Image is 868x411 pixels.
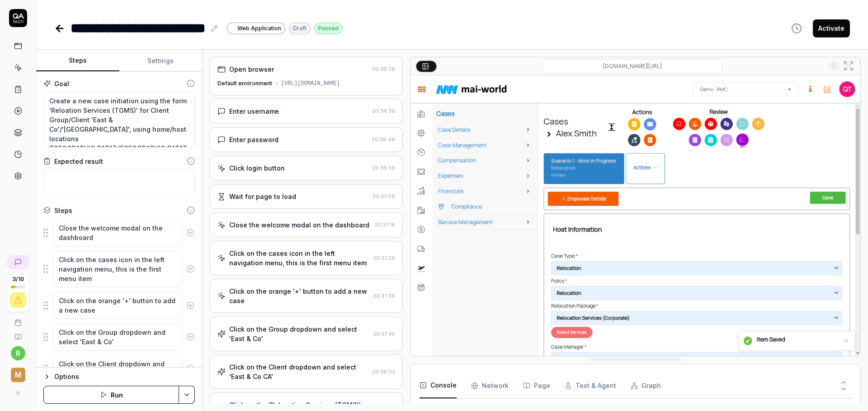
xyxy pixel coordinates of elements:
button: Show all interative elements [827,59,841,73]
button: Remove step [183,296,198,314]
button: Graph [631,373,661,398]
div: Suggestions [43,291,195,319]
button: M [4,360,32,384]
time: 20:37:45 [373,331,395,337]
div: Suggestions [43,219,195,247]
time: 20:36:59 [372,165,395,171]
time: 20:37:08 [373,193,395,199]
div: Steps [54,206,72,215]
button: Test & Agent [565,373,616,398]
time: 20:38:02 [372,369,395,375]
div: Suggestions [43,323,195,351]
button: View version history [786,19,807,37]
time: 20:36:28 [372,66,395,72]
div: Options [54,371,195,382]
a: Book a call with us [4,312,32,326]
button: Remove step [183,360,198,378]
time: 20:37:26 [373,255,395,261]
button: Options [43,371,195,382]
div: Open browser [229,65,274,74]
button: Console [420,373,457,398]
div: Wait for page to load [229,192,296,201]
div: Close the welcome modal on the dashboard [229,220,369,230]
span: Web Application [237,24,281,32]
div: Click login button [229,163,285,173]
div: Click on the cases icon in the left navigation menu, this is the first menu item [229,249,369,268]
time: 20:37:18 [374,222,395,228]
button: Page [523,373,550,398]
button: Steps [36,50,119,72]
button: Run [43,386,179,404]
div: Enter password [229,135,278,144]
div: Passed [314,23,343,34]
time: 20:36:49 [372,136,395,143]
button: Settings [119,50,203,72]
img: Screenshot [410,75,860,356]
a: Web Application [227,22,285,34]
div: Click on the Client dropdown and select 'East & Co CA' [229,362,368,381]
a: Documentation [4,326,32,341]
div: [URL][DOMAIN_NAME] [281,79,340,88]
span: 3 / 10 [12,277,24,282]
button: Remove step [183,328,198,346]
button: Network [471,373,509,398]
button: Remove step [183,260,198,278]
div: Draft [289,23,311,34]
button: Remove step [183,224,198,242]
div: Goal [54,79,69,88]
time: 20:36:39 [372,108,395,114]
button: r [11,346,25,360]
button: Activate [813,19,850,37]
div: Suggestions [43,250,195,288]
time: 20:37:36 [373,293,395,299]
a: New conversation [7,255,29,269]
div: Expected result [54,157,103,166]
div: Enter username [229,106,279,116]
div: Click on the Group dropdown and select 'East & Co' [229,324,369,343]
span: M [11,368,25,382]
div: Suggestions [43,355,195,383]
button: Open in full screen [841,59,856,73]
div: Default environment [217,79,272,88]
div: Click on the orange '+' button to add a new case [229,286,369,305]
